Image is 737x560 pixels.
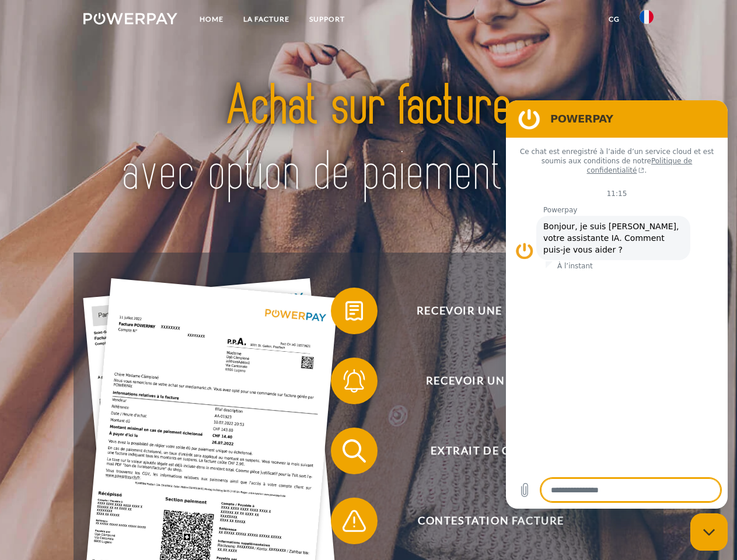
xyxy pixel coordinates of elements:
[340,296,369,325] img: qb_bill.svg
[331,288,634,334] button: Recevoir une facture ?
[348,498,634,544] span: Contestation Facture
[348,288,634,334] span: Recevoir une facture ?
[83,13,177,24] img: logo-powerpay-white.svg
[331,498,634,544] button: Contestation Facture
[340,436,369,466] img: qb_search.svg
[340,366,369,395] img: qb_bell.svg
[331,358,634,404] button: Recevoir un rappel?
[233,9,299,30] a: LA FACTURE
[111,56,626,223] img: title-powerpay_fr.svg
[506,100,728,509] iframe: Fenêtre de messagerie
[640,10,654,24] img: fr
[348,358,634,404] span: Recevoir un rappel?
[340,506,369,535] img: qb_warning.svg
[599,9,630,30] a: CG
[299,9,355,30] a: Support
[348,428,634,474] span: Extrait de compte
[331,428,634,474] button: Extrait de compte
[690,513,728,551] iframe: Bouton de lancement de la fenêtre de messagerie, conversation en cours
[190,9,233,30] a: Home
